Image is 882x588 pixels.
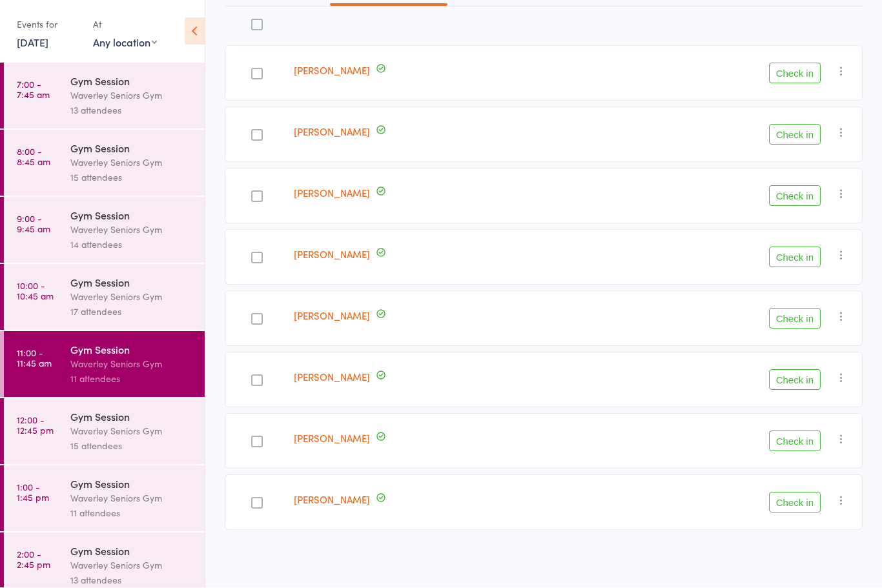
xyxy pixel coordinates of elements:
div: Waverley Seniors Gym [70,357,194,372]
div: Waverley Seniors Gym [70,424,194,439]
button: Check in [769,370,821,390]
a: [PERSON_NAME] [294,370,370,384]
div: Gym Session [70,276,194,290]
div: Gym Session [70,343,194,357]
button: Check in [769,247,821,268]
div: 15 attendees [70,170,194,185]
div: 14 attendees [70,238,194,252]
div: Gym Session [70,74,194,88]
div: Gym Session [70,544,194,558]
a: [PERSON_NAME] [294,125,370,139]
div: Waverley Seniors Gym [70,156,194,170]
time: 8:00 - 8:45 am [17,147,50,167]
a: [DATE] [17,35,48,50]
div: Gym Session [70,410,194,424]
button: Check in [769,186,821,207]
div: 13 attendees [70,103,194,118]
time: 1:00 - 1:45 pm [17,482,49,503]
time: 2:00 - 2:45 pm [17,549,50,570]
div: Waverley Seniors Gym [70,223,194,238]
time: 9:00 - 9:45 am [17,214,50,234]
div: Gym Session [70,208,194,223]
div: 11 attendees [70,372,194,387]
a: [PERSON_NAME] [294,493,370,507]
div: Waverley Seniors Gym [70,88,194,103]
a: 9:00 -9:45 amGym SessionWaverley Seniors Gym14 attendees [4,198,205,263]
a: 1:00 -1:45 pmGym SessionWaverley Seniors Gym11 attendees [4,466,205,532]
a: [PERSON_NAME] [294,309,370,323]
button: Check in [769,63,821,84]
button: Check in [769,492,821,513]
time: 11:00 - 11:45 am [17,348,52,369]
div: Gym Session [70,141,194,156]
button: Check in [769,431,821,452]
div: 15 attendees [70,439,194,454]
a: 7:00 -7:45 amGym SessionWaverley Seniors Gym13 attendees [4,63,205,129]
div: Gym Session [70,477,194,491]
a: 12:00 -12:45 pmGym SessionWaverley Seniors Gym15 attendees [4,399,205,465]
div: 11 attendees [70,506,194,521]
div: Events for [17,14,80,35]
div: 13 attendees [70,573,194,588]
a: [PERSON_NAME] [294,64,370,77]
div: Waverley Seniors Gym [70,558,194,573]
button: Check in [769,125,821,145]
a: 10:00 -10:45 amGym SessionWaverley Seniors Gym17 attendees [4,265,205,330]
time: 7:00 - 7:45 am [17,79,50,100]
div: At [93,14,157,35]
div: Waverley Seniors Gym [70,290,194,305]
a: 8:00 -8:45 amGym SessionWaverley Seniors Gym15 attendees [4,130,205,196]
a: [PERSON_NAME] [294,187,370,200]
div: Any location [93,35,157,50]
button: Check in [769,309,821,329]
div: 17 attendees [70,305,194,319]
div: Waverley Seniors Gym [70,491,194,506]
time: 12:00 - 12:45 pm [17,415,54,436]
a: [PERSON_NAME] [294,432,370,445]
time: 10:00 - 10:45 am [17,281,54,301]
a: [PERSON_NAME] [294,248,370,261]
a: 11:00 -11:45 amGym SessionWaverley Seniors Gym11 attendees [4,332,205,398]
